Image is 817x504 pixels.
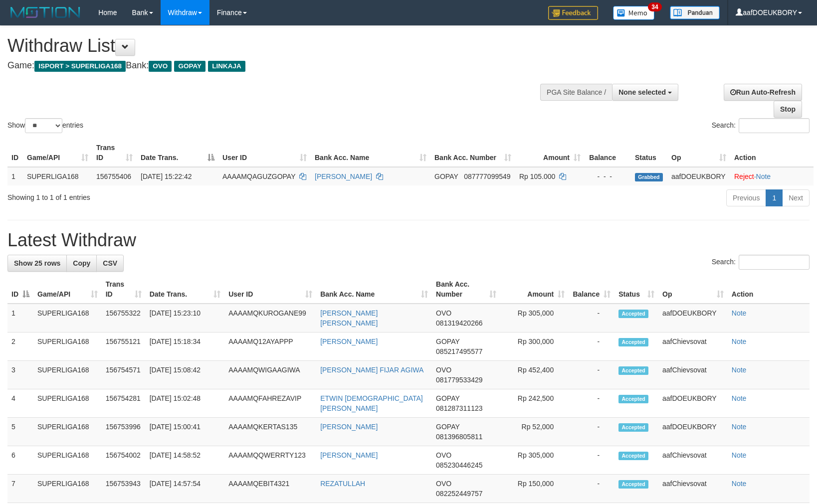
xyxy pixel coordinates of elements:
[618,88,666,96] span: None selected
[23,139,92,167] th: Game/API: activate to sort column ascending
[434,172,458,180] span: GOPAY
[146,275,225,304] th: Date Trans.: activate to sort column ascending
[7,167,23,185] td: 1
[613,6,655,20] img: Button%20Memo.svg
[33,361,102,389] td: SUPERLIGA168
[34,61,126,72] span: ISPORT > SUPERLIGA168
[320,451,378,459] a: [PERSON_NAME]
[7,418,33,446] td: 5
[540,84,612,101] div: PGA Site Balance /
[732,480,747,488] a: Note
[33,304,102,333] td: SUPERLIGA168
[436,423,459,431] span: GOPAY
[730,167,814,185] td: ·
[218,139,311,167] th: User ID: activate to sort column ascending
[739,255,810,270] input: Search:
[500,446,569,475] td: Rp 305,000
[712,255,810,270] label: Search:
[618,310,648,318] span: Accepted
[500,361,569,389] td: Rp 452,400
[137,139,218,167] th: Date Trans.: activate to sort column descending
[141,172,192,180] span: [DATE] 15:22:42
[320,480,365,488] a: REZATULLAH
[33,275,102,304] th: Game/API: activate to sort column ascending
[658,275,728,304] th: Op: activate to sort column ascending
[732,423,747,431] a: Note
[739,118,810,133] input: Search:
[7,5,83,20] img: MOTION_logo.png
[7,255,67,272] a: Show 25 rows
[732,337,747,345] a: Note
[618,338,648,346] span: Accepted
[658,446,728,475] td: aafChievsovat
[436,337,459,345] span: GOPAY
[500,304,569,333] td: Rp 305,000
[734,172,754,180] a: Reject
[146,361,225,389] td: [DATE] 15:08:42
[500,389,569,418] td: Rp 242,500
[569,389,614,418] td: -
[25,118,62,133] select: Showentries
[732,394,747,402] a: Note
[436,366,451,374] span: OVO
[222,172,295,180] span: AAAAMQAGUZGOPAY
[500,418,569,446] td: Rp 52,000
[618,366,648,375] span: Accepted
[712,118,810,133] label: Search:
[224,475,316,503] td: AAAAMQEBIT4321
[208,61,245,72] span: LINKAJA
[635,173,663,181] span: Grabbed
[631,139,667,167] th: Status
[7,139,23,167] th: ID
[7,230,810,250] h1: Latest Withdraw
[667,167,730,185] td: aafDOEUKBORY
[224,333,316,361] td: AAAAMQ12AYAPPP
[102,275,146,304] th: Trans ID: activate to sort column ascending
[174,61,205,72] span: GOPAY
[612,84,678,101] button: None selected
[782,189,810,206] a: Next
[7,389,33,418] td: 4
[102,446,146,475] td: 156754002
[7,61,535,71] h4: Game: Bank:
[320,337,378,345] a: [PERSON_NAME]
[436,309,451,317] span: OVO
[728,275,810,304] th: Action
[658,389,728,418] td: aafDOEUKBORY
[430,139,515,167] th: Bank Acc. Number: activate to sort column ascending
[7,275,33,304] th: ID: activate to sort column descending
[732,309,747,317] a: Note
[436,347,482,355] span: Copy 085217495577 to clipboard
[732,366,747,374] a: Note
[436,490,482,498] span: Copy 082252449757 to clipboard
[658,361,728,389] td: aafChievsovat
[500,475,569,503] td: Rp 150,000
[589,171,627,181] div: - - -
[311,139,430,167] th: Bank Acc. Name: activate to sort column ascending
[73,259,90,267] span: Copy
[7,36,535,56] h1: Withdraw List
[724,84,802,101] a: Run Auto-Refresh
[96,255,124,272] a: CSV
[224,389,316,418] td: AAAAMQFAHREZAVIP
[519,172,555,180] span: Rp 105.000
[618,452,648,460] span: Accepted
[33,475,102,503] td: SUPERLIGA168
[7,361,33,389] td: 3
[146,475,225,503] td: [DATE] 14:57:54
[103,259,117,267] span: CSV
[33,418,102,446] td: SUPERLIGA168
[320,423,378,431] a: [PERSON_NAME]
[648,2,661,11] span: 34
[146,333,225,361] td: [DATE] 15:18:34
[569,333,614,361] td: -
[316,275,432,304] th: Bank Acc. Name: activate to sort column ascending
[774,101,802,118] a: Stop
[320,366,423,374] a: [PERSON_NAME] FIJAR AGIWA
[224,275,316,304] th: User ID: activate to sort column ascending
[224,361,316,389] td: AAAAMQWIGAAGIWA
[436,451,451,459] span: OVO
[732,451,747,459] a: Note
[33,446,102,475] td: SUPERLIGA168
[548,6,598,20] img: Feedback.jpg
